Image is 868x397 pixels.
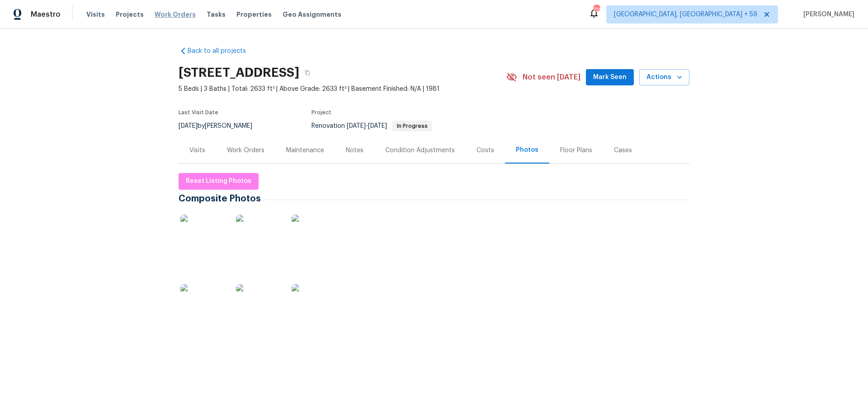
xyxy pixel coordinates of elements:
div: Cases [614,146,632,155]
span: Actions [646,72,682,83]
button: Copy Address [299,65,316,81]
div: Work Orders [227,146,264,155]
div: Notes [346,146,363,155]
span: Geo Assignments [283,10,341,19]
div: Floor Plans [560,146,592,155]
div: Visits [189,146,205,155]
div: by [PERSON_NAME] [179,121,263,131]
span: Project [311,110,331,115]
span: Work Orders [155,10,196,19]
div: Costs [476,146,494,155]
span: Last Visit Date [179,110,218,115]
a: Back to all projects [179,47,265,56]
button: Reset Listing Photos [179,173,259,190]
span: Not seen [DATE] [523,73,580,82]
div: 729 [593,5,599,14]
span: Maestro [31,10,61,19]
span: Projects [116,10,144,19]
span: 5 Beds | 3 Baths | Total: 2633 ft² | Above Grade: 2633 ft² | Basement Finished: N/A | 1981 [179,84,506,93]
span: [DATE] [347,123,366,129]
button: Mark Seen [586,69,634,86]
span: - [347,123,387,129]
span: Mark Seen [593,72,627,83]
span: In Progress [393,123,431,129]
span: [GEOGRAPHIC_DATA], [GEOGRAPHIC_DATA] + 59 [614,10,757,19]
div: Condition Adjustments [385,146,455,155]
span: [DATE] [179,123,198,129]
button: Actions [639,69,689,86]
span: Visits [86,10,105,19]
div: Maintenance [286,146,324,155]
span: [PERSON_NAME] [800,10,854,19]
span: Properties [236,10,272,19]
h2: [STREET_ADDRESS] [179,68,299,77]
span: Reset Listing Photos [186,176,251,187]
span: Tasks [207,11,226,18]
span: Composite Photos [179,194,265,203]
span: [DATE] [368,123,387,129]
span: Renovation [311,123,432,129]
div: Photos [516,145,538,154]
